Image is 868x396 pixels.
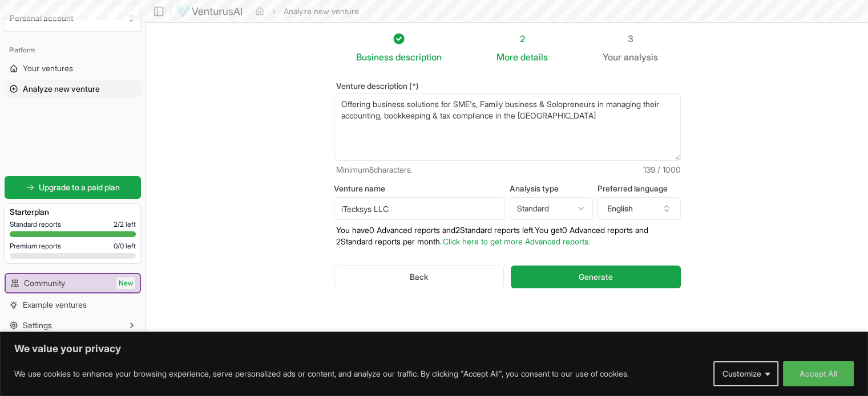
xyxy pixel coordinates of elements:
span: 139 / 1000 [643,164,681,175]
a: CommunityNew [6,274,140,292]
button: Accept All [783,361,854,386]
a: Analyze new venture [5,80,141,98]
h3: Starter plan [10,206,136,218]
a: Upgrade to a paid plan [5,176,141,199]
span: Settings [23,320,52,331]
label: Preferred language [597,185,681,193]
button: Generate [511,266,680,288]
span: details [520,51,548,63]
input: Optional venture name [334,197,505,220]
p: We value your privacy [14,342,854,356]
span: More [496,50,518,64]
div: Platform [5,41,141,59]
span: New [116,277,135,289]
span: Example ventures [23,299,87,311]
span: 2 / 2 left [114,220,136,229]
label: Venture description (*) [334,82,681,90]
span: Standard reports [10,220,61,229]
div: 3 [603,32,658,46]
span: Your [603,50,621,64]
span: Analyze new venture [23,83,100,95]
a: Your ventures [5,59,141,77]
a: Example ventures [5,296,141,314]
p: We use cookies to enhance your browsing experience, serve personalized ads or content, and analyz... [14,367,629,381]
span: Your ventures [23,63,73,74]
span: description [395,51,442,63]
span: Community [24,277,65,289]
a: Click here to get more Advanced reports. [443,236,590,246]
span: Minimum 8 characters. [336,164,413,175]
button: English [597,197,681,220]
span: Upgrade to a paid plan [39,182,120,193]
span: 0 / 0 left [114,242,136,251]
span: Business [356,50,393,64]
span: Generate [579,271,613,283]
label: Venture name [334,185,505,193]
span: analysis [624,51,658,63]
p: You have 0 Advanced reports and 2 Standard reports left. Y ou get 0 Advanced reports and 2 Standa... [334,224,681,247]
label: Analysis type [510,185,593,193]
button: Settings [5,316,141,334]
div: 2 [496,32,548,46]
span: Premium reports [10,242,61,251]
button: Back [334,266,504,288]
button: Customize [713,361,778,386]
